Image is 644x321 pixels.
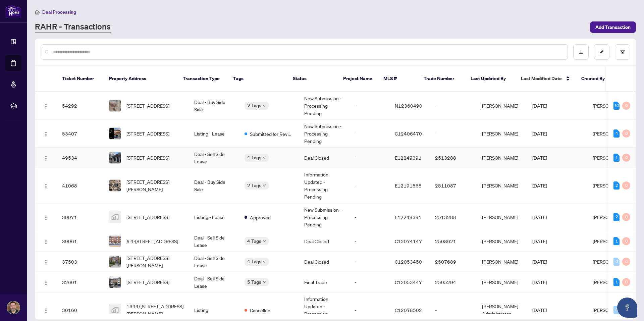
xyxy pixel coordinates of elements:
span: Add Transaction [595,22,631,33]
th: Property Address [104,66,177,92]
div: 1 [613,237,620,245]
td: [PERSON_NAME] [477,120,527,148]
div: 1 [613,278,620,286]
span: C12053447 [395,279,422,285]
td: Deal - Buy Side Sale [189,92,239,120]
span: edit [599,50,604,54]
th: Trade Number [418,66,465,92]
td: Deal Closed [299,252,349,272]
span: [STREET_ADDRESS] [126,154,169,161]
span: Last Modified Date [521,75,562,82]
td: [PERSON_NAME] [477,272,527,292]
div: 0 [622,278,630,286]
td: [PERSON_NAME] [477,148,527,168]
span: download [579,50,583,54]
td: Deal - Sell Side Lease [189,252,239,272]
span: down [263,260,266,263]
td: 2505294 [430,272,477,292]
img: thumbnail-img [109,304,121,316]
button: Logo [41,277,51,287]
td: - [349,92,389,120]
span: 4 Tags [247,154,261,161]
img: Logo [43,280,49,285]
td: New Submission - Processing Pending [299,120,349,148]
td: - [349,168,389,203]
span: [PERSON_NAME] [593,155,629,161]
span: # 4-[STREET_ADDRESS] [126,237,178,245]
button: Logo [41,152,51,163]
th: Tags [228,66,287,92]
td: - [349,272,389,292]
span: [DATE] [532,155,547,161]
button: Add Transaction [590,21,636,33]
button: Logo [41,100,51,111]
td: 53407 [57,120,104,148]
span: 4 Tags [247,237,261,245]
td: [PERSON_NAME] [477,231,527,252]
span: E12191568 [395,182,422,189]
div: 0 [622,258,630,266]
span: [DATE] [532,130,547,137]
td: Deal - Sell Side Lease [189,272,239,292]
span: Deal Processing [42,9,76,15]
span: [PERSON_NAME] [593,103,629,109]
td: - [349,203,389,231]
span: E12249391 [395,214,422,220]
td: 2511087 [430,168,477,203]
td: Deal Closed [299,148,349,168]
img: Profile Icon [7,301,20,314]
td: Deal Closed [299,231,349,252]
span: [PERSON_NAME] [593,259,629,265]
img: thumbnail-img [109,152,121,163]
button: Logo [41,236,51,247]
th: MLS # [378,66,418,92]
button: Logo [41,256,51,267]
div: 0 [622,154,630,162]
td: [PERSON_NAME] [477,203,527,231]
td: Deal - Buy Side Sale [189,168,239,203]
button: download [573,44,589,60]
div: 0 [622,102,630,110]
span: down [263,239,266,243]
td: Final Trade [299,272,349,292]
td: 2508621 [430,231,477,252]
span: [DATE] [532,279,547,285]
span: E12249391 [395,155,422,161]
span: [STREET_ADDRESS] [126,278,169,286]
th: Transaction Type [177,66,228,92]
th: Last Modified Date [516,66,576,92]
div: 0 [622,213,630,221]
div: 4 [613,129,620,138]
span: N12360490 [395,103,422,109]
td: Listing - Lease [189,203,239,231]
td: - [349,231,389,252]
button: Logo [41,180,51,191]
td: 2507689 [430,252,477,272]
img: thumbnail-img [109,235,121,247]
span: [PERSON_NAME] [593,130,629,137]
td: - [349,252,389,272]
span: [PERSON_NAME] [593,279,629,285]
span: 1394/[STREET_ADDRESS][PERSON_NAME] [126,303,183,317]
img: thumbnail-img [109,256,121,267]
button: filter [615,44,630,60]
td: - [349,120,389,148]
th: Last Updated By [465,66,516,92]
span: C12078502 [395,307,422,313]
span: [STREET_ADDRESS][PERSON_NAME] [126,254,183,269]
button: Logo [41,305,51,315]
div: 2 [613,213,620,221]
td: - [430,120,477,148]
span: [PERSON_NAME] [593,214,629,220]
button: edit [594,44,609,60]
img: logo [5,5,21,17]
span: 5 Tags [247,278,261,286]
button: Logo [41,212,51,222]
span: [DATE] [532,307,547,313]
img: Logo [43,131,49,137]
span: Submitted for Review [250,130,293,138]
span: down [263,104,266,107]
img: Logo [43,104,49,109]
div: 10 [613,102,620,110]
img: Logo [43,183,49,189]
